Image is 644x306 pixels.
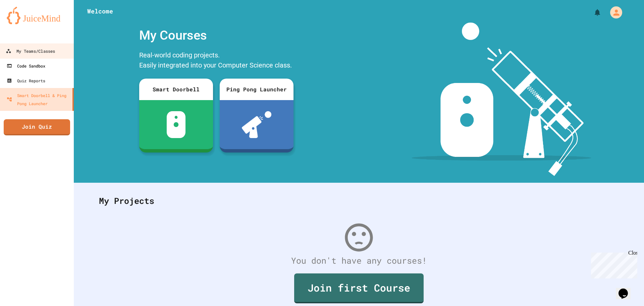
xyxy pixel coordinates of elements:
[4,119,70,135] a: Join Quiz
[7,7,67,24] img: logo-orange.svg
[3,3,46,43] div: Chat with us now!Close
[136,23,297,48] div: My Courses
[412,23,591,176] img: banner-image-my-projects.png
[7,77,45,85] div: Quiz Reports
[92,254,626,267] div: You don't have any courses!
[588,250,637,278] iframe: chat widget
[92,188,626,214] div: My Projects
[167,111,186,138] img: sdb-white.svg
[139,79,213,100] div: Smart Doorbell
[294,273,424,303] a: Join first Course
[603,5,624,20] div: My Account
[242,111,272,138] img: ppl-with-ball.png
[7,62,45,70] div: Code Sandbox
[220,79,293,100] div: Ping Pong Launcher
[581,7,603,18] div: My Notifications
[136,48,297,74] div: Real-world coding projects. Easily integrated into your Computer Science class.
[616,279,637,299] iframe: chat widget
[6,47,55,55] div: My Teams/Classes
[7,91,70,107] div: Smart Doorbell & Ping Pong Launcher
